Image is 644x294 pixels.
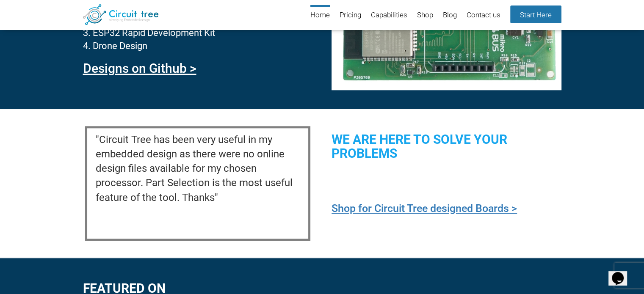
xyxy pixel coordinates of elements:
[332,202,517,214] a: Shop for Circuit Tree designed Boards >
[467,5,500,26] a: Contact us
[83,61,196,76] a: Designs on Github >
[83,26,312,39] li: ESP32 Rapid Development Kit
[371,5,407,26] a: Capabilities
[96,132,300,205] p: "Circuit Tree has been very useful in my embedded design as there were no online design files ava...
[608,260,636,286] iframe: chat widget
[310,5,330,26] a: Home
[83,39,312,52] li: Drone Design
[510,5,561,23] a: Start Here
[417,5,433,26] a: Shop
[443,5,457,26] a: Blog
[83,4,159,25] img: Circuit Tree
[332,132,561,160] h2: We are here to solve your problems
[340,5,361,26] a: Pricing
